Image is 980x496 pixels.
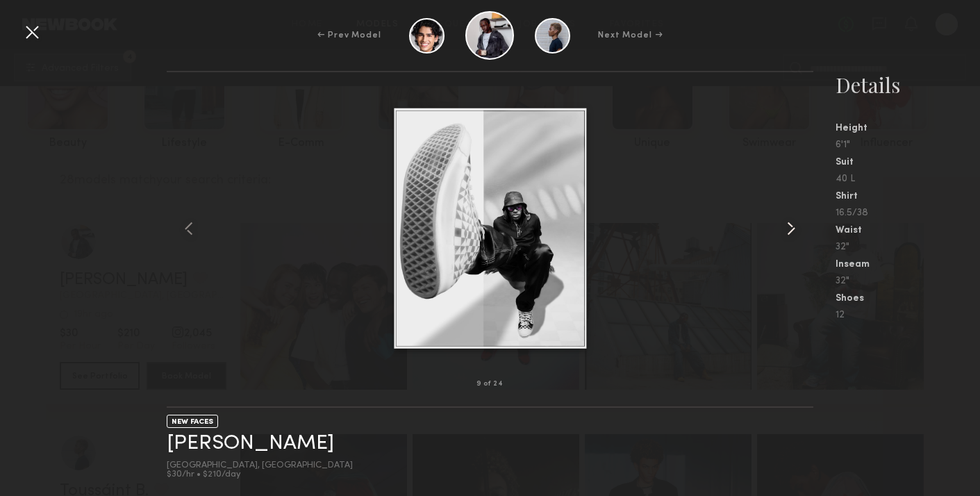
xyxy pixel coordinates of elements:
[167,470,353,479] div: $30/hr • $210/day
[317,29,381,42] div: ← Prev Model
[836,71,980,99] div: Details
[167,433,334,454] a: [PERSON_NAME]
[836,294,980,304] div: Shoes
[836,242,980,252] div: 32"
[167,461,353,470] div: [GEOGRAPHIC_DATA], [GEOGRAPHIC_DATA]
[836,226,980,235] div: Waist
[476,381,503,388] div: 9 of 24
[836,260,980,270] div: Inseam
[836,192,980,201] div: Shirt
[836,174,980,184] div: 40 L
[167,415,218,428] div: NEW FACES
[836,311,980,320] div: 12
[836,124,980,133] div: Height
[836,276,980,286] div: 32"
[836,208,980,218] div: 16.5/38
[598,29,663,42] div: Next Model →
[836,158,980,167] div: Suit
[836,140,980,150] div: 6'1"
